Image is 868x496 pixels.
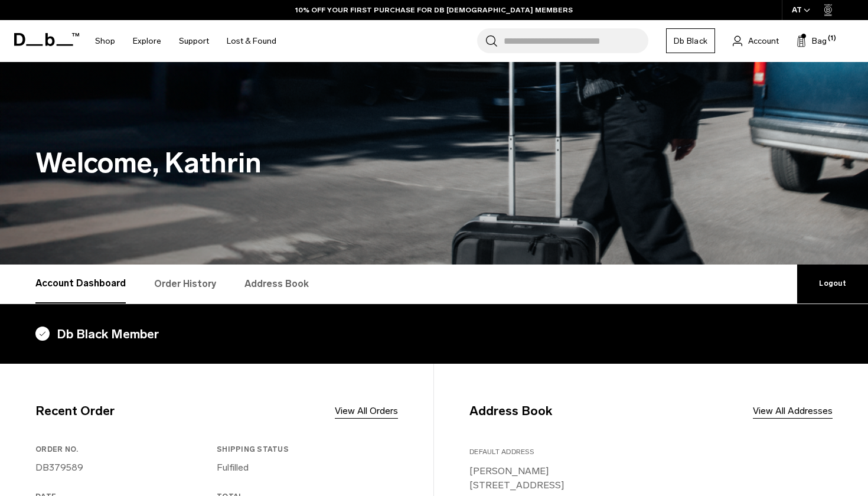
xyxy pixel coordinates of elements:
h1: Welcome, Kathrin [35,142,833,184]
p: Fulfilled [217,461,393,475]
a: Account [733,34,779,48]
a: Account Dashboard [35,265,126,304]
h4: Address Book [469,402,552,420]
h3: Shipping Status [217,444,393,455]
h4: Db Black Member [35,325,833,344]
h3: Order No. [35,444,212,455]
span: Account [748,35,779,47]
a: View All Orders [335,404,398,418]
h4: Recent Order [35,402,115,420]
a: Order History [154,265,216,304]
a: Explore [133,20,161,62]
a: Support [179,20,209,62]
span: Bag [812,35,827,47]
a: Lost & Found [227,20,276,62]
a: Logout [797,265,868,304]
a: Address Book [244,265,309,304]
a: View All Addresses [753,404,833,418]
a: 10% OFF YOUR FIRST PURCHASE FOR DB [DEMOGRAPHIC_DATA] MEMBERS [295,5,573,15]
a: DB379589 [35,462,83,473]
span: (1) [828,34,836,44]
button: Bag (1) [797,34,827,48]
span: Default Address [469,448,534,456]
nav: Main Navigation [86,20,285,62]
a: Db Black [666,28,715,53]
a: Shop [95,20,115,62]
